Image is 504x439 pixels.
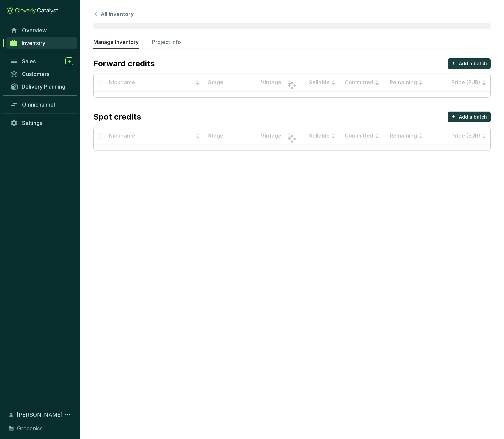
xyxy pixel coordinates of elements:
[22,58,36,65] span: Sales
[451,58,455,68] p: +
[93,10,134,18] button: All Inventory
[7,117,77,129] a: Settings
[459,60,487,67] p: Add a batch
[22,40,45,46] span: Inventory
[152,38,181,46] p: Project Info
[7,25,77,36] a: Overview
[448,112,491,122] button: +Add a batch
[7,68,77,80] a: Customers
[22,27,47,34] span: Overview
[17,411,63,419] span: [PERSON_NAME]
[93,38,139,46] p: Manage Inventory
[17,424,43,432] span: Grogenics
[7,56,77,67] a: Sales
[7,81,77,92] a: Delivery Planning
[93,112,141,122] p: Spot credits
[22,120,42,126] span: Settings
[22,83,65,90] span: Delivery Planning
[22,101,55,108] span: Omnichannel
[6,37,77,49] a: Inventory
[459,114,487,120] p: Add a batch
[22,71,49,77] span: Customers
[451,112,455,121] p: +
[448,58,491,69] button: +Add a batch
[93,58,155,69] p: Forward credits
[7,99,77,110] a: Omnichannel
